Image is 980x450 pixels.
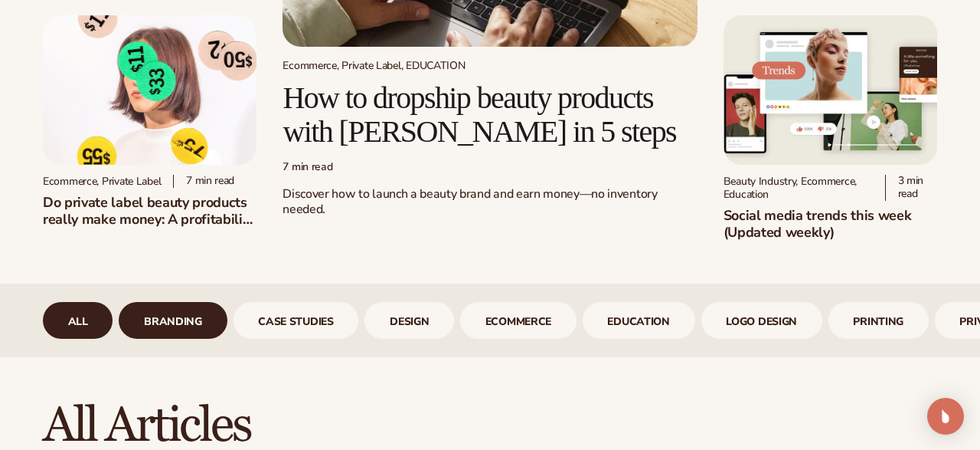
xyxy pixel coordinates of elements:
div: 5 / 9 [460,302,577,339]
a: branding [119,302,227,339]
a: Education [583,302,695,339]
img: Profitability of private label company [43,15,256,166]
a: Social media trends this week (Updated weekly) Beauty Industry, Ecommerce, Education 3 min readSo... [724,15,937,241]
div: Ecommerce, Private Label [43,175,161,188]
div: 3 min read [885,175,938,201]
a: printing [828,302,929,339]
div: Open Intercom Messenger [927,398,964,435]
h2: Do private label beauty products really make money: A profitability breakdown [43,194,256,228]
div: 6 / 9 [583,302,695,339]
div: 8 / 9 [828,302,929,339]
div: 1 / 9 [43,302,113,339]
div: 3 / 9 [234,302,359,339]
a: logo design [701,302,822,339]
a: Profitability of private label company Ecommerce, Private Label 7 min readDo private label beauty... [43,15,256,228]
div: 7 / 9 [701,302,822,339]
h2: Social media trends this week (Updated weekly) [724,207,937,241]
h2: How to dropship beauty products with [PERSON_NAME] in 5 steps [283,81,697,149]
p: Discover how to launch a beauty brand and earn money—no inventory needed. [283,186,697,218]
a: case studies [234,302,359,339]
div: 7 min read [173,175,234,188]
div: Ecommerce, Private Label, EDUCATION [283,59,697,72]
a: All [43,302,113,339]
div: 2 / 9 [119,302,227,339]
div: 4 / 9 [364,302,454,339]
a: ecommerce [460,302,577,339]
div: 7 min read [283,161,697,174]
div: Beauty Industry, Ecommerce, Education [724,175,873,201]
a: design [364,302,454,339]
img: Social media trends this week (Updated weekly) [724,15,937,166]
